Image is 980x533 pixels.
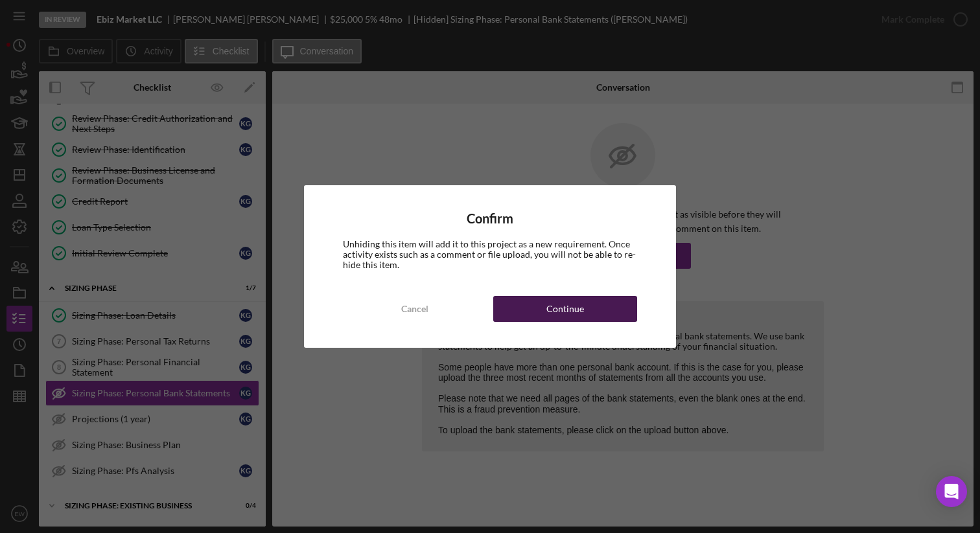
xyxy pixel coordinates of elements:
[401,296,428,322] div: Cancel
[546,296,584,322] div: Continue
[936,476,967,507] div: Open Intercom Messenger
[343,296,487,322] button: Cancel
[343,239,637,270] div: Unhiding this item will add it to this project as a new requirement. Once activity exists such as...
[493,296,637,322] button: Continue
[343,211,637,226] h4: Confirm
